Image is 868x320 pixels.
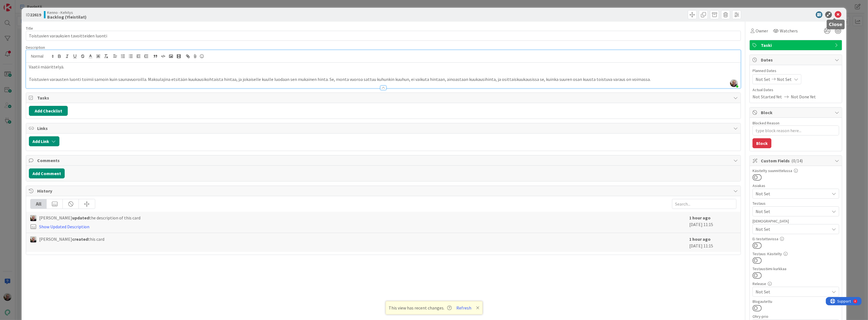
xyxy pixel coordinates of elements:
[753,138,771,148] button: Block
[26,31,741,41] input: type card name here...
[756,288,829,295] span: Not Set
[30,215,36,221] img: JH
[756,76,770,83] span: Not Set
[753,282,839,286] div: Release
[29,76,738,83] p: Toistuvien varausten luonti toimii samoin kuin saunavuoroilla. Maksulajina etsitään kuukausikohta...
[672,199,736,209] input: Search...
[30,236,36,242] img: JH
[47,10,87,15] span: Kenno - Kehitys
[689,215,711,221] b: 1 hour ago
[72,236,88,242] b: created
[37,157,731,164] span: Comments
[756,208,829,215] span: Not Set
[756,190,829,197] span: Not Set
[753,169,839,173] div: Käsitelty suunnittelussa
[756,27,768,34] span: Owner
[761,57,832,63] span: Dates
[12,1,25,7] span: Support
[29,106,68,116] button: Add Checklist
[753,201,839,205] div: Testaus
[756,226,829,232] span: Not Set
[753,184,839,188] div: Asiakas
[780,27,798,34] span: Watchers
[37,125,731,132] span: Links
[791,158,803,163] span: ( 0/14 )
[753,121,779,126] label: Blocked Reason
[730,79,738,87] img: p6a4HZyo4Mr4c9ktn731l0qbKXGT4cnd.jpg
[30,12,41,17] b: 22619
[753,252,839,256] div: Testaus: Käsitelty
[454,304,473,311] button: Refresh
[753,93,782,100] span: Not Started Yet
[389,304,452,311] span: This view has recent changes.
[31,199,47,209] div: All
[29,168,65,178] button: Add Comment
[829,22,842,27] h5: Close
[689,236,736,249] div: [DATE] 11:15
[72,215,89,221] b: updated
[753,314,839,318] div: Ohry-prio
[753,267,839,271] div: Testaustiimi kurkkaa
[777,76,792,83] span: Not Set
[26,26,33,31] label: Title
[689,214,736,230] div: [DATE] 11:15
[753,299,839,303] div: Blogautettu
[39,236,104,242] span: [PERSON_NAME] this card
[753,68,839,74] span: Planned Dates
[47,15,87,19] b: Backlog (Yleistilat)
[753,237,839,241] div: Ei testattavissa
[761,109,832,116] span: Block
[26,11,41,18] span: ID
[39,224,89,229] a: Show Updated Description
[761,42,832,48] span: Taski
[753,87,839,93] span: Actual Dates
[761,157,832,164] span: Custom Fields
[37,94,731,101] span: Tasks
[37,188,731,194] span: History
[689,236,711,242] b: 1 hour ago
[26,45,45,50] span: Description
[29,64,738,70] p: Vaatii määrittelyä.
[39,214,140,221] span: [PERSON_NAME] the description of this card
[29,2,30,7] div: 4
[753,219,839,223] div: [DEMOGRAPHIC_DATA]
[29,136,59,146] button: Add Link
[791,93,816,100] span: Not Done Yet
